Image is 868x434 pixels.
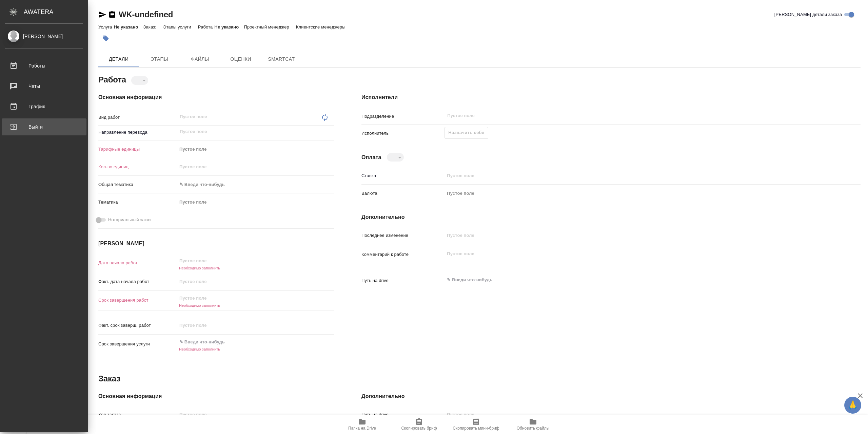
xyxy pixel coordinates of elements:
[98,11,106,19] button: Скопировать ссылку для ЯМессенджера
[177,303,334,307] h6: Необходимо заполнить
[5,33,83,40] div: [PERSON_NAME]
[361,251,445,258] p: Комментарий к работе
[177,196,334,208] div: Пустое поле
[224,55,257,63] span: Оценки
[177,179,334,190] div: ✎ Введи что-нибудь
[447,190,811,197] div: Пустое поле
[505,415,561,434] button: Обновить файлы
[98,73,126,85] h2: Работа
[98,260,177,266] p: Дата начала работ
[98,411,177,418] p: Код заказа
[177,256,236,266] input: Пустое поле
[387,153,404,162] div: ​
[131,76,148,84] div: ​
[177,320,236,330] input: Пустое поле
[348,426,376,431] span: Папка на Drive
[98,93,334,101] h4: Основная информация
[445,410,819,419] input: Пустое поле
[445,188,819,199] div: Пустое поле
[179,181,326,188] div: ✎ Введи что-нибудь
[179,146,326,153] div: Пустое поле
[98,240,334,248] h4: [PERSON_NAME]
[5,81,83,91] div: Чаты
[5,122,83,132] div: Выйти
[361,411,445,418] p: Путь на drive
[177,277,236,286] input: Пустое поле
[98,146,177,153] p: Тарифные единицы
[361,93,861,101] h4: Исполнители
[108,11,116,19] button: Скопировать ссылку
[2,98,86,115] a: График
[177,144,334,155] div: Пустое поле
[98,392,334,400] h4: Основная информация
[214,24,244,30] p: Не указано
[98,114,177,121] p: Вид работ
[2,78,86,95] a: Чаты
[177,347,334,351] h6: Необходимо заполнить
[774,11,842,18] span: [PERSON_NAME] детали заказа
[98,164,177,170] p: Кол-во единиц
[361,392,861,400] h4: Дополнительно
[177,266,334,270] h6: Необходимо заполнить
[163,24,193,30] p: Этапы услуги
[5,101,83,112] div: График
[198,24,215,30] p: Работа
[847,398,859,412] span: 🙏
[2,118,86,135] a: Выйти
[265,55,298,63] span: SmartCat
[244,24,291,30] p: Проектный менеджер
[143,55,176,63] span: Этапы
[98,322,177,329] p: Факт. срок заверш. работ
[361,113,445,120] p: Подразделение
[98,373,120,384] h2: Заказ
[177,337,236,347] input: ✎ Введи что-нибудь
[391,415,448,434] button: Скопировать бриф
[108,216,151,223] span: Нотариальный заказ
[114,24,143,30] p: Не указано
[98,181,177,188] p: Общая тематика
[98,199,177,206] p: Тематика
[184,55,216,63] span: Файлы
[143,24,158,30] p: Заказ:
[445,230,819,240] input: Пустое поле
[517,426,550,431] span: Обновить файлы
[98,31,113,46] button: Добавить тэг
[177,410,334,419] input: Пустое поле
[447,112,803,120] input: Пустое поле
[445,171,819,181] input: Пустое поле
[361,213,861,221] h4: Дополнительно
[361,190,445,197] p: Валюта
[179,128,318,136] input: Пустое поле
[98,24,114,30] p: Услуга
[296,24,347,30] p: Клиентские менеджеры
[102,55,135,63] span: Детали
[361,277,445,284] p: Путь на drive
[361,153,381,162] h4: Оплата
[401,426,437,431] span: Скопировать бриф
[361,130,445,137] p: Исполнитель
[453,426,499,431] span: Скопировать мини-бриф
[2,57,86,74] a: Работы
[98,278,177,285] p: Факт. дата начала работ
[334,415,391,434] button: Папка на Drive
[179,199,326,206] div: Пустое поле
[177,294,236,303] input: Пустое поле
[119,10,173,19] a: WK-undefined
[98,297,177,304] p: Срок завершения работ
[98,341,177,347] p: Срок завершения услуги
[361,172,445,179] p: Ставка
[5,61,83,71] div: Работы
[177,162,334,172] input: Пустое поле
[24,5,88,19] div: AWATERA
[98,129,177,136] p: Направление перевода
[448,415,505,434] button: Скопировать мини-бриф
[361,232,445,239] p: Последнее изменение
[844,397,861,414] button: 🙏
